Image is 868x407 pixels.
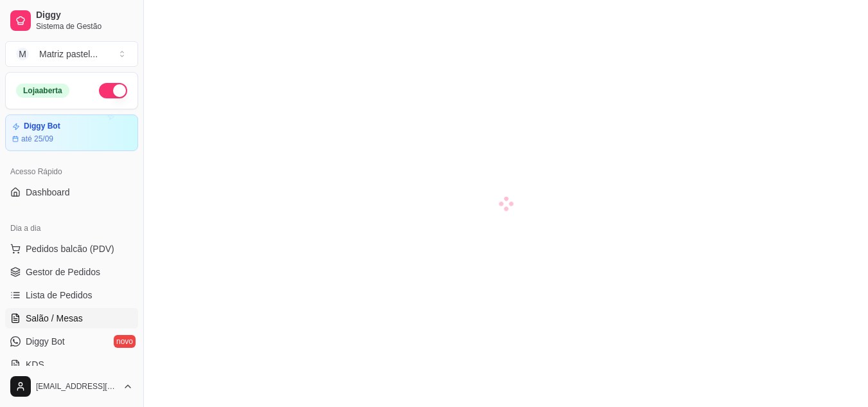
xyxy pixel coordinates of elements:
span: [EMAIL_ADDRESS][DOMAIN_NAME] [36,381,118,392]
div: Acesso Rápido [5,161,138,182]
span: Diggy Bot [26,335,65,348]
button: Pedidos balcão (PDV) [5,239,138,259]
span: Diggy [36,10,133,21]
button: Select a team [5,41,138,67]
span: Lista de Pedidos [26,289,93,302]
a: Diggy Botaté 25/09 [5,114,138,151]
span: Gestor de Pedidos [26,266,100,278]
a: Dashboard [5,182,138,203]
a: KDS [5,354,138,375]
div: Loja aberta [16,84,69,98]
span: Pedidos balcão (PDV) [26,242,114,255]
article: até 25/09 [21,134,53,144]
div: Matriz pastel ... [39,48,98,60]
a: Lista de Pedidos [5,285,138,305]
span: KDS [26,358,44,371]
span: M [16,48,29,60]
span: Dashboard [26,186,70,199]
article: Diggy Bot [24,122,60,131]
a: Gestor de Pedidos [5,262,138,282]
span: Sistema de Gestão [36,21,133,32]
button: Alterar Status [99,83,127,98]
span: Salão / Mesas [26,312,83,325]
button: [EMAIL_ADDRESS][DOMAIN_NAME] [5,371,138,402]
a: Diggy Botnovo [5,331,138,352]
a: Salão / Mesas [5,308,138,329]
div: Dia a dia [5,218,138,239]
a: DiggySistema de Gestão [5,5,138,36]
